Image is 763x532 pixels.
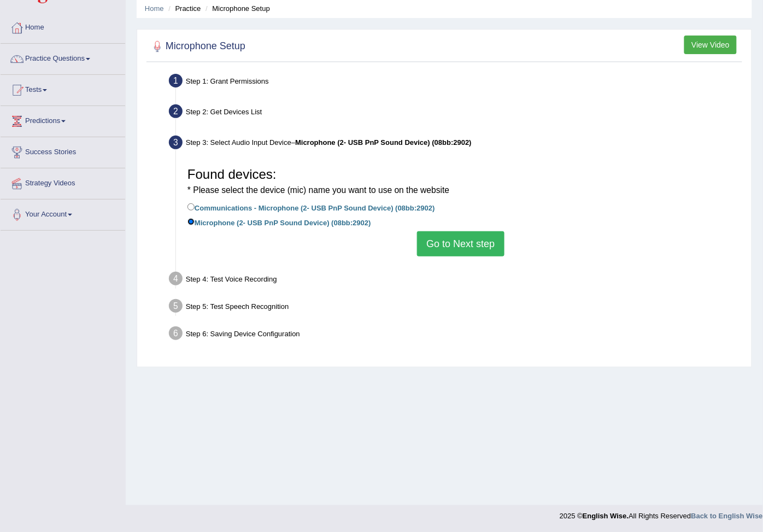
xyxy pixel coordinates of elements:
a: Predictions [1,106,125,133]
input: Microphone (2- USB PnP Sound Device) (08bb:2902) [187,218,195,225]
a: Practice Questions [1,44,125,71]
a: Success Stories [1,137,125,165]
div: Step 6: Saving Device Configuration [164,323,747,347]
li: Microphone Setup [203,3,270,14]
button: Go to Next step [417,231,504,256]
button: View Video [684,36,737,54]
a: Strategy Videos [1,168,125,196]
div: Step 5: Test Speech Recognition [164,296,747,320]
div: Step 2: Get Devices List [164,101,747,125]
label: Communications - Microphone (2- USB PnP Sound Device) (08bb:2902) [187,201,435,213]
b: Microphone (2- USB PnP Sound Device) (08bb:2902) [295,138,472,147]
a: Home [1,13,125,40]
a: Your Account [1,200,125,227]
input: Communications - Microphone (2- USB PnP Sound Device) (08bb:2902) [187,203,195,211]
label: Microphone (2- USB PnP Sound Device) (08bb:2902) [187,216,371,228]
strong: English Wise. [583,512,629,520]
span: – [291,138,472,147]
li: Practice [166,3,201,14]
small: * Please select the device (mic) name you want to use on the website [187,185,449,195]
div: Step 4: Test Voice Recording [164,268,747,293]
h2: Microphone Setup [149,38,245,55]
div: Step 3: Select Audio Input Device [164,132,747,156]
a: Home [145,4,164,13]
a: Back to English Wise [691,512,763,520]
div: 2025 © All Rights Reserved [560,505,763,521]
h3: Found devices: [187,167,734,196]
a: Tests [1,75,125,102]
div: Step 1: Grant Permissions [164,71,747,95]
